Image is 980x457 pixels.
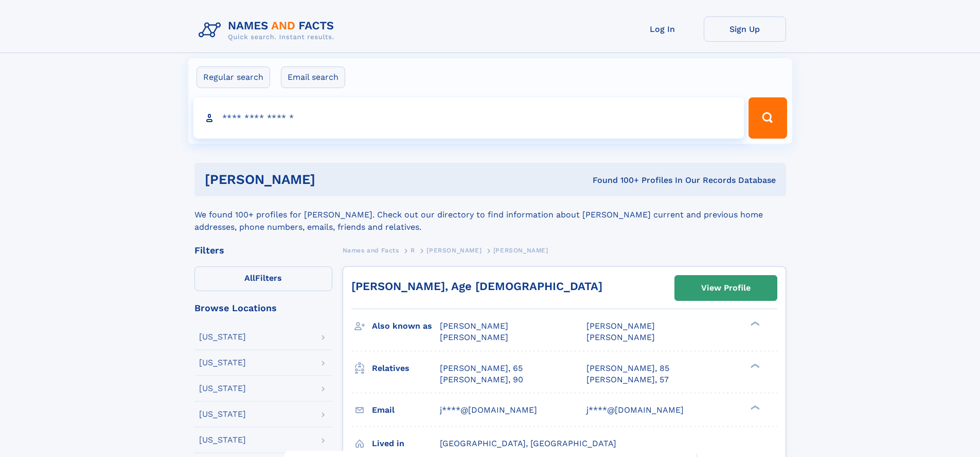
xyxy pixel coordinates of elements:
[194,196,786,233] div: We found 100+ profiles for [PERSON_NAME]. Check out our directory to find information about [PERS...
[199,436,246,444] div: [US_STATE]
[748,404,760,411] div: ❯
[194,303,332,313] div: Browse Locations
[372,360,440,377] h3: Relatives
[440,374,523,385] a: [PERSON_NAME], 90
[675,276,777,300] a: View Profile
[343,244,399,257] a: Names and Facts
[586,363,669,374] a: [PERSON_NAME], 85
[493,247,548,254] span: [PERSON_NAME]
[372,401,440,419] h3: Email
[372,435,440,452] h3: Lived in
[244,273,255,283] span: All
[748,320,760,327] div: ❯
[586,332,655,342] span: [PERSON_NAME]
[426,247,482,254] span: [PERSON_NAME]
[194,16,343,44] img: Logo Names and Facts
[440,321,508,331] span: [PERSON_NAME]
[454,175,776,186] div: Found 100+ Profiles In Our Records Database
[748,362,760,369] div: ❯
[621,16,704,42] a: Log In
[411,247,415,254] span: R
[704,16,786,42] a: Sign Up
[199,359,246,367] div: [US_STATE]
[440,438,616,448] span: [GEOGRAPHIC_DATA], [GEOGRAPHIC_DATA]
[440,332,508,342] span: [PERSON_NAME]
[411,244,415,257] a: R
[197,66,270,88] label: Regular search
[701,276,751,300] div: View Profile
[281,66,345,88] label: Email search
[199,410,246,418] div: [US_STATE]
[440,363,523,374] a: [PERSON_NAME], 65
[586,374,669,385] a: [PERSON_NAME], 57
[586,321,655,331] span: [PERSON_NAME]
[194,266,332,291] label: Filters
[205,173,454,186] h1: [PERSON_NAME]
[194,246,332,255] div: Filters
[199,333,246,341] div: [US_STATE]
[193,97,744,139] input: search input
[199,384,246,393] div: [US_STATE]
[426,244,482,257] a: [PERSON_NAME]
[372,317,440,335] h3: Also known as
[351,280,602,293] a: [PERSON_NAME], Age [DEMOGRAPHIC_DATA]
[749,97,787,139] button: Search Button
